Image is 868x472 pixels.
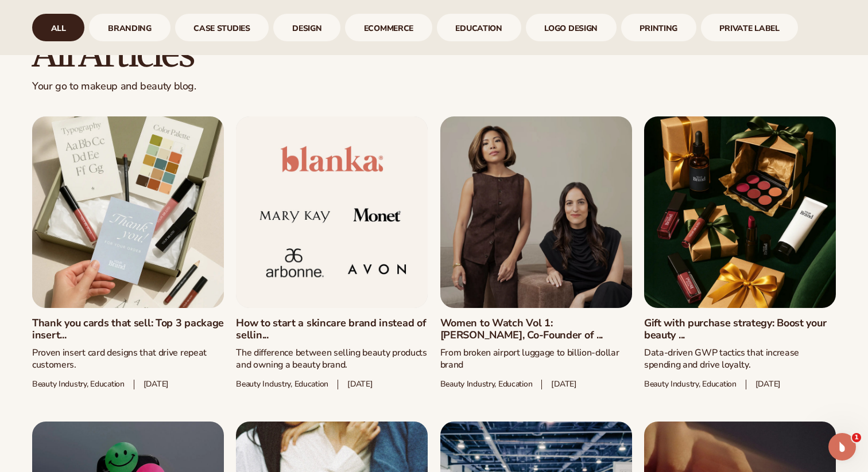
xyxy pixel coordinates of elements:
div: 7 / 9 [526,14,617,41]
a: Education [437,14,521,41]
div: 9 / 9 [701,14,799,41]
a: Thank you cards that sell: Top 3 package insert... [32,317,224,342]
a: Private Label [701,14,799,41]
a: printing [621,14,696,41]
a: branding [89,14,170,41]
a: Women to Watch Vol 1: [PERSON_NAME], Co-Founder of ... [440,317,632,342]
a: ecommerce [345,14,432,41]
div: 4 / 9 [273,14,340,41]
a: logo design [526,14,617,41]
h2: All articles [32,34,836,73]
span: 1 [852,433,861,442]
iframe: Intercom live chat [828,433,856,461]
div: 1 / 9 [32,14,84,41]
a: case studies [175,14,269,41]
div: 6 / 9 [437,14,521,41]
a: How to start a skincare brand instead of sellin... [236,317,428,342]
div: 5 / 9 [345,14,432,41]
div: 2 / 9 [89,14,170,41]
div: 3 / 9 [175,14,269,41]
p: Your go to makeup and beauty blog. [32,80,836,93]
a: Gift with purchase strategy: Boost your beauty ... [644,317,836,342]
div: 8 / 9 [621,14,696,41]
a: All [32,14,84,41]
a: design [273,14,340,41]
